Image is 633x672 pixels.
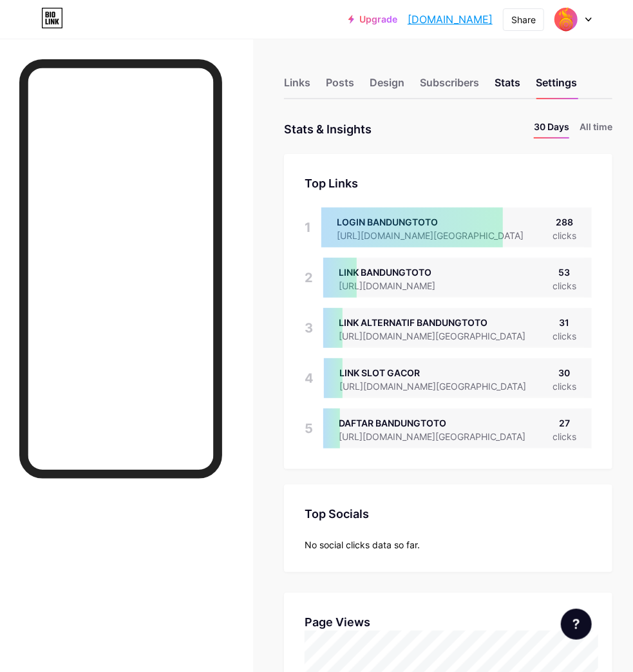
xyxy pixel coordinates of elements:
[305,358,314,398] div: 4
[305,505,592,523] div: Top Socials
[305,175,592,192] div: Top Links
[305,538,592,552] div: No social clicks data so far.
[339,279,456,293] div: [URL][DOMAIN_NAME]
[284,120,372,139] div: Stats & Insights
[553,366,576,379] div: 30
[305,408,313,448] div: 5
[339,379,547,393] div: [URL][DOMAIN_NAME][GEOGRAPHIC_DATA]
[348,14,397,24] a: Upgrade
[553,430,576,443] div: clicks
[511,13,536,26] div: Share
[326,75,354,98] div: Posts
[553,379,576,393] div: clicks
[553,265,576,279] div: 53
[370,75,404,98] div: Design
[305,207,311,247] div: 1
[554,7,578,32] img: Bandung Banned
[305,258,313,298] div: 2
[580,120,612,139] li: All time
[553,215,576,229] div: 288
[553,279,576,293] div: clicks
[495,75,520,98] div: Stats
[553,416,576,430] div: 27
[534,120,569,139] li: 30 Days
[305,613,592,631] div: Page Views
[553,229,576,242] div: clicks
[284,75,310,98] div: Links
[305,308,313,348] div: 3
[339,329,546,343] div: [URL][DOMAIN_NAME][GEOGRAPHIC_DATA]
[339,430,546,443] div: [URL][DOMAIN_NAME][GEOGRAPHIC_DATA]
[420,75,479,98] div: Subscribers
[408,12,493,27] a: [DOMAIN_NAME]
[339,416,546,430] div: DAFTAR BANDUNGTOTO
[339,316,546,329] div: LINK ALTERNATIF BANDUNGTOTO
[339,265,456,279] div: LINK BANDUNGTOTO
[553,316,576,329] div: 31
[553,329,576,343] div: clicks
[339,366,547,379] div: LINK SLOT GACOR
[536,75,577,98] div: Settings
